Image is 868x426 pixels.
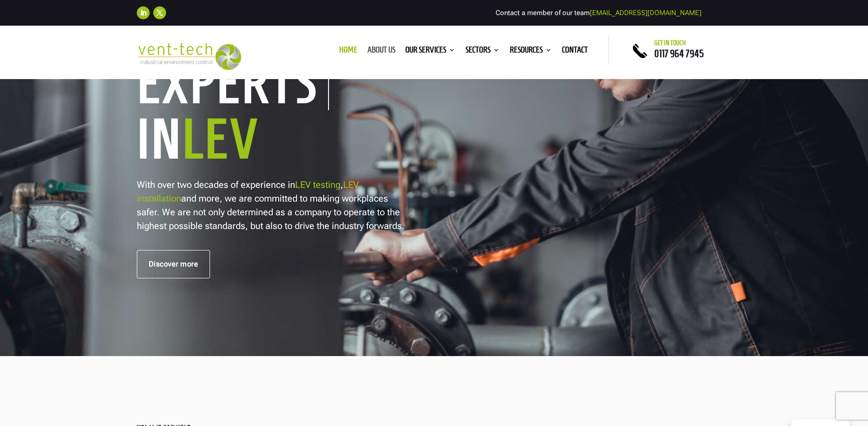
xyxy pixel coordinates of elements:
[153,6,166,19] a: Follow on X
[510,47,552,57] a: Resources
[562,47,588,57] a: Contact
[654,39,686,47] span: Get in touch
[339,47,357,57] a: Home
[137,110,421,172] h1: In
[137,178,407,233] p: With over two decades of experience in , and more, we are committed to making workplaces safer. W...
[137,43,242,70] img: 2023-09-27T08_35_16.549ZVENT-TECH---Clear-background
[590,9,701,17] a: [EMAIL_ADDRESS][DOMAIN_NAME]
[295,179,340,190] a: LEV testing
[405,47,455,57] a: Our Services
[137,6,150,19] a: Follow on LinkedIn
[137,179,359,204] a: LEV installation
[496,9,701,17] span: Contact a member of our team
[182,109,259,169] span: LEV
[137,62,329,110] h1: Experts
[367,47,395,57] a: About us
[137,250,210,278] a: Discover more
[654,48,704,59] a: 0117 964 7945
[465,47,500,57] a: Sectors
